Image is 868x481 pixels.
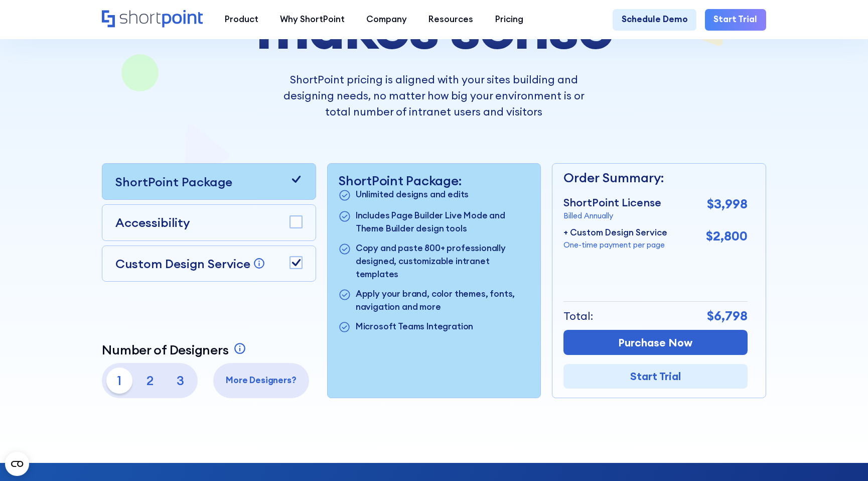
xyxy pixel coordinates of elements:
p: Custom Design Service [115,256,250,271]
p: Apply your brand, color themes, fonts, navigation and more [356,288,530,314]
a: Purchase Now [563,330,748,355]
p: Billed Annually [563,210,661,222]
p: More Designers? [218,374,305,387]
div: Resources [428,13,473,26]
div: Company [366,13,407,26]
a: Pricing [484,9,534,31]
a: Start Trial [705,9,766,31]
p: $6,798 [707,306,748,326]
a: Schedule Demo [613,9,696,31]
p: Microsoft Teams Integration [356,320,473,335]
p: Number of Designers [102,342,228,357]
p: Includes Page Builder Live Mode and Theme Builder design tools [356,209,530,235]
p: Total: [563,308,593,324]
a: Start Trial [563,364,748,389]
div: Why ShortPoint [280,13,345,26]
p: $3,998 [707,194,748,214]
a: Why ShortPoint [269,9,355,31]
p: $2,800 [706,226,748,246]
p: Order Summary: [563,168,748,188]
div: Product [225,13,258,26]
a: Product [214,9,269,31]
p: Unlimited designs and edits [356,188,469,203]
p: ShortPoint Package [115,173,232,191]
p: + Custom Design Service [563,226,667,239]
a: Resources [418,9,484,31]
p: 3 [167,368,193,394]
p: ShortPoint pricing is aligned with your sites building and designing needs, no matter how big you... [271,71,597,120]
button: Open CMP widget [5,452,29,476]
a: Company [356,9,418,31]
div: Pricing [495,13,523,26]
p: One-time payment per page [563,239,667,251]
a: Number of Designers [102,342,248,357]
p: Copy and paste 800+ professionally designed, customizable intranet templates [356,242,530,281]
p: Accessibility [115,213,190,231]
p: ShortPoint Package: [338,173,529,188]
a: Home [102,10,203,29]
p: ShortPoint License [563,194,661,210]
iframe: Chat Widget [818,433,868,481]
p: 2 [136,368,163,394]
p: 1 [106,368,132,394]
